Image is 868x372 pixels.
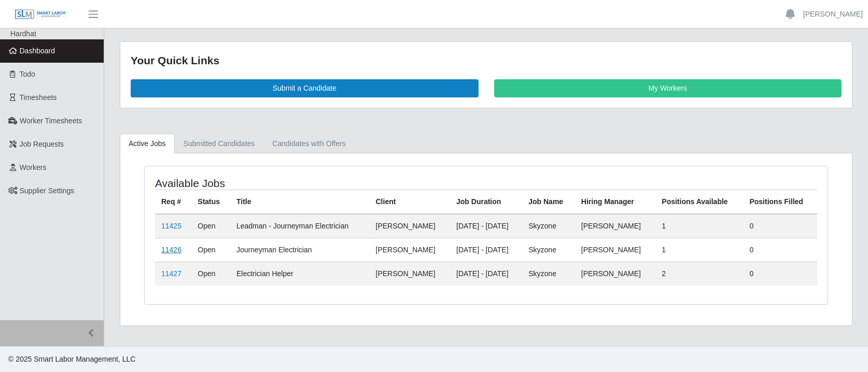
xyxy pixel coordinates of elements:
[370,238,450,262] td: [PERSON_NAME]
[655,190,743,214] th: Positions Available
[20,140,64,148] span: Job Requests
[161,246,181,254] a: 11426
[20,163,47,171] span: Workers
[8,355,135,363] span: © 2025 Smart Labor Management, LLC
[450,214,522,238] td: [DATE] - [DATE]
[450,190,522,214] th: Job Duration
[575,238,655,262] td: [PERSON_NAME]
[655,238,743,262] td: 1
[191,238,230,262] td: Open
[20,93,57,102] span: Timesheets
[575,190,655,214] th: Hiring Manager
[575,214,655,238] td: [PERSON_NAME]
[494,79,842,97] a: My Workers
[230,238,370,262] td: Journeyman Electrician
[191,214,230,238] td: Open
[450,262,522,285] td: [DATE] - [DATE]
[155,177,422,190] h4: Available Jobs
[522,262,575,285] td: Skyzone
[230,190,370,214] th: Title
[655,214,743,238] td: 1
[161,222,181,230] a: 11425
[155,190,191,214] th: Req #
[370,262,450,285] td: [PERSON_NAME]
[450,238,522,262] td: [DATE] - [DATE]
[175,134,264,154] a: Submitted Candidates
[191,190,230,214] th: Status
[131,79,479,97] a: Submit a Candidate
[522,190,575,214] th: Job Name
[522,238,575,262] td: Skyzone
[15,9,66,20] img: SLM Logo
[263,134,354,154] a: Candidates with Offers
[20,47,55,55] span: Dashboard
[230,262,370,285] td: Electrician Helper
[803,9,863,20] a: [PERSON_NAME]
[20,187,75,195] span: Supplier Settings
[120,134,175,154] a: Active Jobs
[370,214,450,238] td: [PERSON_NAME]
[743,190,817,214] th: Positions Filled
[161,269,181,278] a: 11427
[191,262,230,285] td: Open
[743,262,817,285] td: 0
[522,214,575,238] td: Skyzone
[575,262,655,285] td: [PERSON_NAME]
[655,262,743,285] td: 2
[20,70,35,78] span: Todo
[10,30,36,38] span: Hardhat
[230,214,370,238] td: Leadman - Journeyman Electrician
[743,214,817,238] td: 0
[131,52,842,69] div: Your Quick Links
[370,190,450,214] th: Client
[20,117,82,125] span: Worker Timesheets
[743,238,817,262] td: 0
